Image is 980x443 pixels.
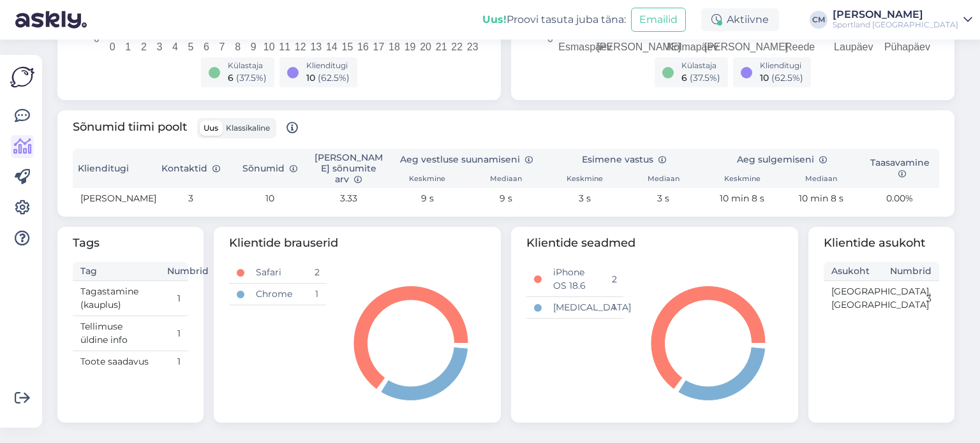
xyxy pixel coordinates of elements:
[248,262,306,284] td: Safari
[882,281,940,316] td: 3
[73,235,188,252] span: Tags
[10,65,34,89] img: Askly Logo
[631,8,686,32] button: Emailid
[388,149,546,171] th: Aeg vestluse suunamiseni
[160,281,188,316] td: 1
[248,284,306,305] td: Chrome
[547,33,553,44] tspan: 0
[326,41,338,52] tspan: 14
[704,41,789,53] tspan: [PERSON_NAME]
[546,188,624,209] td: 3 s
[307,284,326,305] td: 1
[310,41,322,52] tspan: 13
[810,11,828,29] div: CM
[681,60,720,71] div: Külastaja
[160,262,188,281] th: Numbrid
[771,72,803,84] span: ( 62.5 %)
[279,41,290,52] tspan: 11
[467,41,479,52] tspan: 23
[824,235,939,252] span: Klientide asukoht
[156,41,162,52] tspan: 3
[482,13,507,25] b: Uus!
[388,188,466,209] td: 9 s
[760,60,803,71] div: Klienditugi
[833,20,958,30] div: Sportland [GEOGRAPHIC_DATA]
[834,41,873,52] tspan: Laupäev
[251,41,256,52] tspan: 9
[558,41,612,52] tspan: Esmaspäev
[125,41,131,52] tspan: 1
[357,41,369,52] tspan: 16
[861,149,939,188] th: Taasavamine
[482,12,626,27] div: Proovi tasuta juba täna:
[703,149,861,171] th: Aeg sulgemiseni
[703,171,782,189] th: Keskmine
[73,351,160,373] td: Toote saadavus
[228,60,267,71] div: Külastaja
[73,316,160,351] td: Tellimuse üldine info
[667,41,718,52] tspan: Kolmapäev
[141,41,147,52] tspan: 2
[436,41,447,52] tspan: 21
[833,10,958,20] div: [PERSON_NAME]
[884,41,930,52] tspan: Pühapäev
[466,188,545,209] td: 9 s
[236,72,267,84] span: ( 37.5 %)
[624,171,702,189] th: Mediaan
[264,41,275,52] tspan: 10
[388,171,466,189] th: Keskmine
[318,72,350,84] span: ( 62.5 %)
[405,41,416,52] tspan: 19
[226,123,270,133] span: Klassikaline
[785,41,815,52] tspan: Reede
[681,72,687,84] span: 6
[546,262,604,297] td: iPhone OS 18.6
[73,188,151,209] td: [PERSON_NAME]
[219,41,225,52] tspan: 7
[160,316,188,351] td: 1
[160,351,188,373] td: 1
[546,171,624,189] th: Keskmine
[546,297,604,319] td: [MEDICAL_DATA]
[110,41,115,52] tspan: 0
[389,41,400,52] tspan: 18
[624,188,702,209] td: 3 s
[172,41,178,52] tspan: 4
[824,281,882,316] td: [GEOGRAPHIC_DATA], [GEOGRAPHIC_DATA]
[307,262,326,284] td: 2
[151,188,230,209] td: 3
[204,123,218,133] span: Uus
[546,149,703,171] th: Esimene vastus
[882,262,940,281] th: Numbrid
[782,188,860,209] td: 10 min 8 s
[604,297,623,319] td: 1
[306,60,350,71] div: Klienditugi
[861,188,939,209] td: 0.00%
[230,149,309,188] th: Sõnumid
[306,72,315,84] span: 10
[295,41,306,52] tspan: 12
[690,72,720,84] span: ( 37.5 %)
[451,41,463,52] tspan: 22
[341,41,353,52] tspan: 15
[760,72,769,84] span: 10
[151,149,230,188] th: Kontaktid
[597,41,681,53] tspan: [PERSON_NAME]
[94,33,100,44] tspan: 0
[204,41,209,52] tspan: 6
[73,262,160,281] th: Tag
[782,171,860,189] th: Mediaan
[833,10,972,30] a: [PERSON_NAME]Sportland [GEOGRAPHIC_DATA]
[526,235,783,252] span: Klientide seadmed
[230,188,309,209] td: 10
[229,235,486,252] span: Klientide brauserid
[373,41,385,52] tspan: 17
[420,41,431,52] tspan: 20
[466,171,545,189] th: Mediaan
[188,41,194,52] tspan: 5
[701,8,779,31] div: Aktiivne
[309,149,387,188] th: [PERSON_NAME] sõnumite arv
[73,118,298,138] span: Sõnumid tiimi poolt
[73,281,160,316] td: Tagastamine (kauplus)
[228,72,234,84] span: 6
